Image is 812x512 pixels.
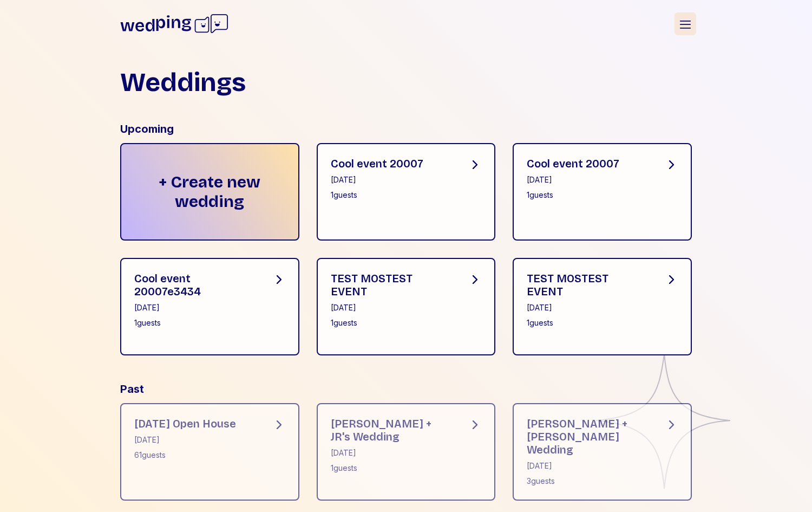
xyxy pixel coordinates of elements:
div: [DATE] [331,174,423,185]
div: 1 guests [331,463,451,474]
div: [PERSON_NAME] + JR's Wedding [331,417,451,443]
div: 1 guests [527,190,619,200]
div: Past [120,381,692,397]
div: [DATE] [527,174,619,185]
div: 1 guests [331,190,423,200]
div: + Create new wedding [120,143,299,241]
h1: Weddings [120,69,246,95]
div: [DATE] [134,435,236,445]
div: 3 guests [527,476,647,487]
div: TEST MOSTEST EVENT [527,272,647,298]
div: 1 guests [527,317,647,328]
div: TEST MOSTEST EVENT [331,272,451,298]
div: [DATE] [134,302,255,313]
div: Cool event 20007e3434 [134,272,255,298]
div: 1 guests [134,317,255,328]
div: Upcoming [120,121,692,137]
div: 1 guests [331,317,451,328]
div: [DATE] [527,461,647,471]
div: [DATE] [331,302,451,313]
div: Cool event 20007 [331,157,423,170]
div: 61 guests [134,450,236,461]
div: [DATE] [331,448,451,458]
div: Cool event 20007 [527,157,619,170]
div: [PERSON_NAME] + [PERSON_NAME] Wedding [527,417,647,456]
div: [DATE] [527,302,647,313]
div: [DATE] Open House [134,417,236,430]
